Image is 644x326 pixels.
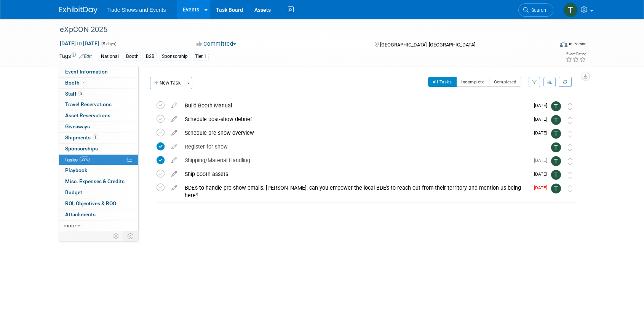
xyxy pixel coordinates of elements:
a: edit [168,143,181,150]
span: ROI, Objectives & ROO [65,200,116,206]
a: Attachments [59,209,138,220]
td: Toggle Event Tabs [123,231,138,241]
span: Attachments [65,211,96,217]
img: Tiff Wagner [551,184,561,193]
a: Booth [59,78,138,88]
a: Budget [59,187,138,198]
a: Search [518,3,553,17]
span: Budget [65,189,82,195]
span: [DATE] [534,103,551,108]
img: Tiff Wagner [551,129,561,139]
a: Refresh [559,77,572,87]
a: ROI, Objectives & ROO [59,198,138,209]
div: National [99,53,121,61]
button: Committed [194,40,239,48]
i: Move task [568,185,572,192]
div: In-Person [569,41,586,47]
img: Tiff Wagner [551,101,561,111]
button: New Task [150,77,185,89]
a: Playbook [59,165,138,176]
div: Event Rating [566,52,586,56]
span: Asset Reservations [65,112,110,118]
span: Trade Shows and Events [107,7,166,13]
a: edit [168,116,181,123]
div: BDE's to handle pre-show emails: [PERSON_NAME], can you empower the local BDE's to reach out from... [181,181,529,202]
td: Tags [59,52,92,61]
span: 29% [80,157,90,162]
a: more [59,221,138,231]
button: Completed [489,77,521,87]
i: Booth reservation complete [83,80,87,85]
img: Tiff Wagner [551,156,561,166]
a: Sponsorships [59,144,138,154]
img: Tiff Wagner [551,170,561,180]
a: Asset Reservations [59,110,138,121]
span: [DATE] [534,117,551,122]
span: Tasks [64,157,90,163]
a: Shipments1 [59,133,138,143]
span: Sponsorships [65,145,98,152]
div: Build Booth Manual [181,99,529,112]
div: Sponsorship [160,53,190,61]
a: edit [168,171,181,177]
img: Tiff Wagner [551,142,561,152]
div: Schedule post-show debrief [181,113,529,126]
img: ExhibitDay [59,6,97,14]
span: [GEOGRAPHIC_DATA], [GEOGRAPHIC_DATA] [380,42,475,48]
div: eXpCON 2025 [57,23,542,37]
img: Tiff Wagner [551,115,561,125]
img: Format-Inperson.png [560,41,567,47]
a: Giveaways [59,121,138,132]
a: Misc. Expenses & Credits [59,176,138,187]
span: Staff [65,91,84,97]
a: Staff2 [59,89,138,99]
button: All Tasks [428,77,457,87]
span: Booth [65,80,88,86]
span: [DATE] [534,158,551,163]
div: Register for show [181,140,536,153]
span: [DATE] [534,130,551,136]
a: edit [168,102,181,109]
a: edit [168,157,181,164]
img: Tiff Wagner [563,3,578,17]
span: [DATE] [DATE] [59,40,99,47]
span: (5 days) [101,42,117,46]
div: Ship booth assets [181,168,529,181]
a: edit [168,129,181,136]
span: Shipments [65,134,98,141]
span: 2 [78,91,84,96]
td: Personalize Event Tab Strip [110,231,123,241]
i: Move task [568,130,572,137]
a: Event Information [59,67,138,77]
span: Misc. Expenses & Credits [65,178,125,184]
div: Event Format [508,40,587,51]
a: Travel Reservations [59,99,138,110]
span: [DATE] [534,185,551,190]
span: Search [529,7,546,13]
span: Event Information [65,69,108,75]
i: Move task [568,103,572,110]
a: Tasks29% [59,155,138,165]
div: Booth [124,53,141,61]
a: edit [168,184,181,191]
span: to [76,40,83,46]
button: Incomplete [456,77,489,87]
a: Edit [79,54,92,59]
i: Move task [568,144,572,151]
i: Move task [568,171,572,179]
div: Tier 1 [193,53,209,61]
span: Travel Reservations [65,101,112,107]
span: Playbook [65,167,87,173]
div: B2B [144,53,157,61]
i: Move task [568,158,572,165]
span: more [64,222,76,229]
span: [DATE] [534,171,551,177]
i: Move task [568,117,572,124]
div: Schedule pre-show overview [181,126,529,139]
span: 1 [93,134,98,140]
span: Giveaways [65,123,90,129]
div: Shipping/Material Handling [181,154,529,167]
